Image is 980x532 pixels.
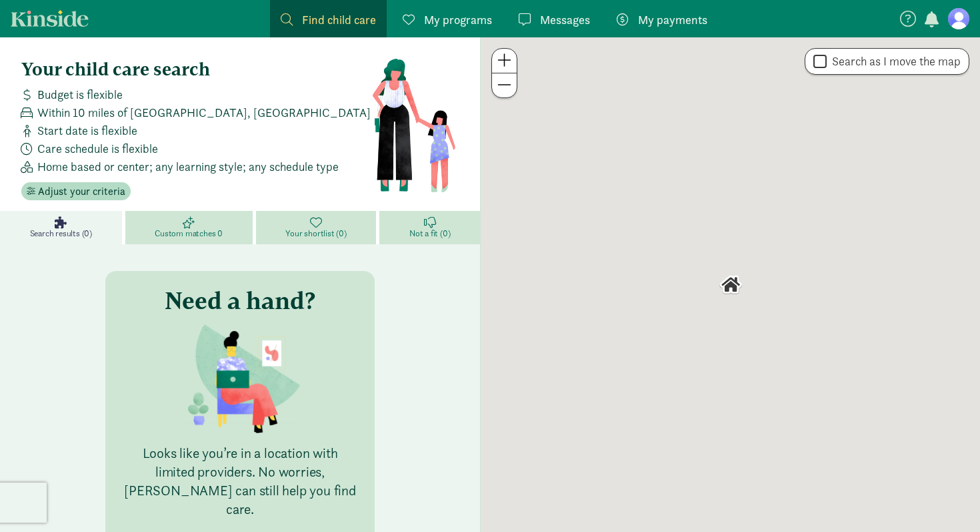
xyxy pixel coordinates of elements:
[302,11,376,29] span: Find child care
[37,140,158,158] span: Care schedule is flexible
[37,121,137,140] span: Start date is flexible
[256,211,380,244] a: Your shortlist (0)
[540,11,590,29] span: Messages
[11,10,89,27] a: Kinside
[37,158,339,176] span: Home based or center; any learning style; any schedule type
[155,228,223,239] span: Custom matches 0
[379,211,480,244] a: Not a fit (0)
[21,59,371,80] h4: Your child care search
[409,228,450,239] span: Not a fit (0)
[37,103,371,121] span: Within 10 miles of [GEOGRAPHIC_DATA], [GEOGRAPHIC_DATA]
[638,11,707,29] span: My payments
[121,444,359,519] p: Looks like you’re in a location with limited providers. No worries, [PERSON_NAME] can still help ...
[827,53,961,69] label: Search as I move the map
[719,274,742,296] div: Click to see details
[30,228,92,239] span: Search results (0)
[424,11,492,29] span: My programs
[38,184,125,200] span: Adjust your criteria
[37,85,123,103] span: Budget is flexible
[125,211,256,244] a: Custom matches 0
[165,287,315,314] h3: Need a hand?
[285,228,346,239] span: Your shortlist (0)
[21,182,131,201] button: Adjust your criteria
